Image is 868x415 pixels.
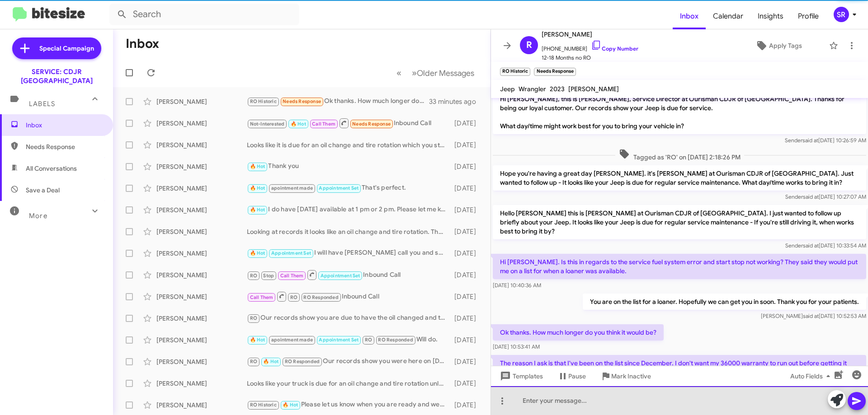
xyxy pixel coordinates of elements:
[280,273,304,279] span: Call Them
[247,313,450,323] div: Our records show you are due to have the oil changed and tires rotated, unless you already had th...
[26,164,77,173] span: All Conversations
[156,227,247,236] div: [PERSON_NAME]
[611,368,651,384] span: Mark Inactive
[542,29,638,40] span: [PERSON_NAME]
[493,165,866,191] p: Hope you're having a great day [PERSON_NAME]. it's [PERSON_NAME] at Ourisman CDJR of [GEOGRAPHIC_...
[291,121,306,127] span: 🔥 Hot
[250,250,265,256] span: 🔥 Hot
[156,205,247,214] div: [PERSON_NAME]
[550,85,565,93] span: 2023
[391,64,407,82] button: Previous
[493,343,540,350] span: [DATE] 10:53:41 AM
[156,97,247,106] div: [PERSON_NAME]
[156,336,247,345] div: [PERSON_NAME]
[250,207,265,213] span: 🔥 Hot
[491,368,550,384] button: Templates
[156,270,247,280] div: [PERSON_NAME]
[791,3,826,29] a: Profile
[12,37,101,59] a: Special Campaign
[247,161,450,172] div: Thank you
[250,163,265,169] span: 🔥 Hot
[319,337,359,343] span: Appointment Set
[365,337,372,343] span: RO
[392,64,480,82] nav: Page navigation example
[247,356,450,367] div: Our records show you were here on [DATE] for service. I am not sure why our system did not catch ...
[247,248,450,258] div: I will have [PERSON_NAME] call you and set everything up for you.
[591,45,638,52] a: Copy Number
[450,401,483,410] div: [DATE]
[583,294,866,310] p: You are on the list for a loaner. Hopefully we can get you in soon. Thank you for your patients.
[542,40,638,53] span: [PHONE_NUMBER]
[26,121,103,130] span: Inbox
[247,335,450,345] div: Will do.
[785,242,866,249] span: Sender [DATE] 10:33:54 AM
[493,355,866,380] p: The reason I ask is that I've been on the list since December. I don't want my 36000 warranty to ...
[534,68,576,76] small: Needs Response
[568,368,586,384] span: Pause
[498,368,543,384] span: Templates
[785,193,866,200] span: Sender [DATE] 10:27:07 AM
[568,85,619,93] span: [PERSON_NAME]
[250,273,257,279] span: RO
[615,149,744,162] span: Tagged as 'RO' on [DATE] 2:18:26 PM
[450,162,483,171] div: [DATE]
[247,291,450,302] div: Inbound Call
[247,183,450,193] div: That's perfect.
[406,64,480,82] button: Next
[450,270,483,280] div: [DATE]
[156,379,247,388] div: [PERSON_NAME]
[26,186,60,195] span: Save a Deal
[450,249,483,258] div: [DATE]
[247,379,450,388] div: Looks like your truck is due for an oil change and tire rotation unless you have already had it p...
[109,4,299,25] input: Search
[493,254,866,279] p: Hi [PERSON_NAME]. Is this in regards to the service fuel system error and start stop not working?...
[319,185,359,191] span: Appointment Set
[247,96,429,107] div: Ok thanks. How much longer do you think it would be?
[247,269,450,280] div: Inbound Call
[29,100,55,108] span: Labels
[783,368,841,384] button: Auto Fields
[250,98,277,104] span: RO Historic
[706,3,750,29] span: Calendar
[312,121,335,127] span: Call Them
[126,37,159,51] h1: Inbox
[750,3,791,29] span: Insights
[250,185,265,191] span: 🔥 Hot
[352,121,391,127] span: Needs Response
[429,97,483,106] div: 33 minutes ago
[156,314,247,323] div: [PERSON_NAME]
[283,402,298,408] span: 🔥 Hot
[271,185,313,191] span: apointment made
[450,357,483,366] div: [DATE]
[493,91,866,134] p: Hi [PERSON_NAME], this is [PERSON_NAME], Service Director at Ourisman CDJR of [GEOGRAPHIC_DATA]. ...
[263,273,274,279] span: Stop
[826,7,858,22] button: SR
[156,119,247,128] div: [PERSON_NAME]
[250,294,274,300] span: Call Them
[732,37,825,54] button: Apply Tags
[519,85,546,93] span: Wrangler
[450,336,483,345] div: [DATE]
[493,324,664,340] p: Ok thanks. How much longer do you think it would be?
[285,359,320,364] span: RO Responded
[673,3,706,29] a: Inbox
[247,400,450,410] div: Please let us know when you are ready and we can schedule an appointment for you.
[247,117,450,129] div: Inbound Call
[271,337,313,343] span: apointment made
[283,98,321,104] span: Needs Response
[450,140,483,149] div: [DATE]
[156,249,247,258] div: [PERSON_NAME]
[550,368,593,384] button: Pause
[156,140,247,149] div: [PERSON_NAME]
[26,142,103,151] span: Needs Response
[156,292,247,301] div: [PERSON_NAME]
[263,359,278,364] span: 🔥 Hot
[761,312,866,319] span: [PERSON_NAME] [DATE] 10:52:53 AM
[250,337,265,343] span: 🔥 Hot
[156,357,247,366] div: [PERSON_NAME]
[156,401,247,410] div: [PERSON_NAME]
[378,337,413,343] span: RO Responded
[156,184,247,193] div: [PERSON_NAME]
[450,119,483,128] div: [DATE]
[247,140,450,149] div: Looks like it is due for an oil change and tire rotation which you still have one of each pre-paid.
